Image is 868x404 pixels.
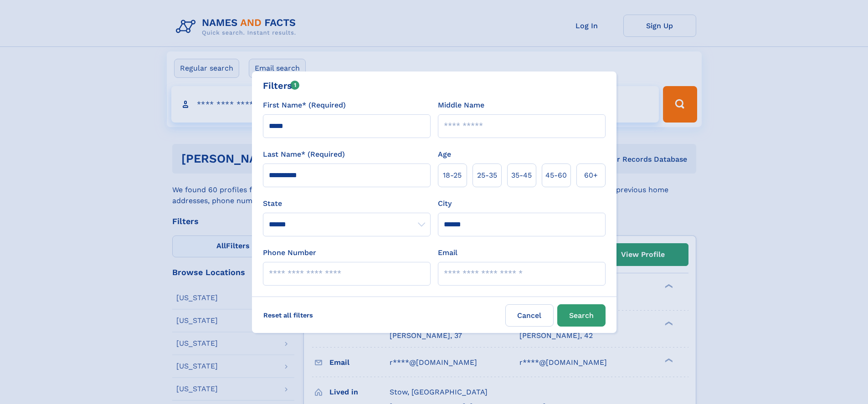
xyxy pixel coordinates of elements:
[438,149,451,160] label: Age
[438,198,452,209] label: City
[511,170,532,181] span: 35‑45
[263,79,300,92] div: Filters
[443,170,462,181] span: 18‑25
[545,170,567,181] span: 45‑60
[263,100,346,111] label: First Name* (Required)
[557,304,606,327] button: Search
[263,247,316,258] label: Phone Number
[438,247,457,258] label: Email
[584,170,598,181] span: 60+
[477,170,497,181] span: 25‑35
[257,304,319,326] label: Reset all filters
[263,198,431,209] label: State
[438,100,484,111] label: Middle Name
[505,304,554,327] label: Cancel
[263,149,345,160] label: Last Name* (Required)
